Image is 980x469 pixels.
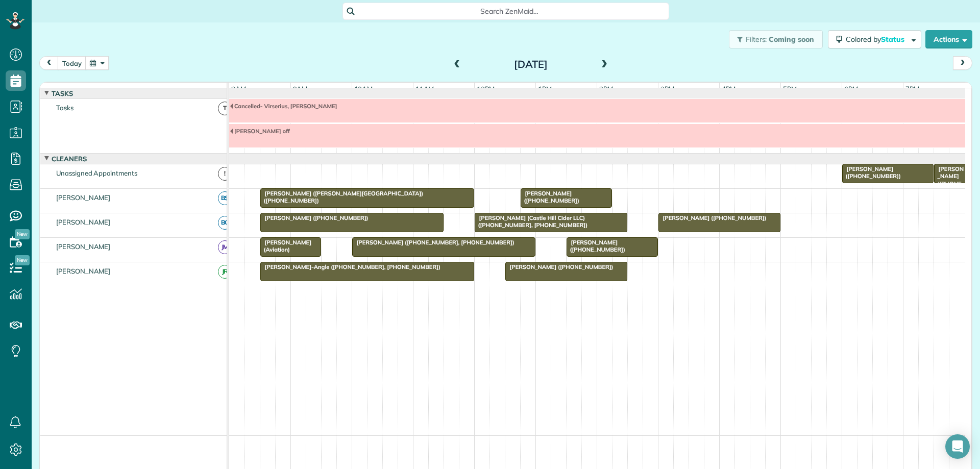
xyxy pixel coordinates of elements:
span: 9am [291,85,310,93]
span: [PERSON_NAME] [54,267,113,275]
span: [PERSON_NAME] ([PHONE_NUMBER]) [520,190,580,204]
span: BC [218,216,232,230]
span: 10am [352,85,375,93]
span: Cancelled- Virserius, [PERSON_NAME] [229,103,337,110]
span: 5pm [781,85,799,93]
span: [PERSON_NAME] ([PHONE_NUMBER]) [842,165,901,180]
span: [PERSON_NAME] ([PHONE_NUMBER]) [505,263,614,270]
span: Filters: [746,35,767,44]
span: [PERSON_NAME] ([PHONE_NUMBER]) [566,239,626,253]
span: Status [881,35,906,44]
span: New [15,229,30,239]
span: ! [218,167,232,181]
span: 4pm [720,85,738,93]
span: 6pm [842,85,860,93]
span: [PERSON_NAME] off [229,128,290,135]
span: [PERSON_NAME] (Aviation) [260,239,312,253]
span: 7pm [903,85,921,93]
span: Colored by [846,35,908,44]
span: 12pm [475,85,497,93]
span: [PERSON_NAME] ([PHONE_NUMBER]) [658,214,767,221]
button: Actions [925,30,972,48]
span: [PERSON_NAME] ([PHONE_NUMBER], [PHONE_NUMBER]) [352,239,515,246]
span: Tasks [50,89,75,97]
span: 1pm [536,85,554,93]
span: [PERSON_NAME]-Angle ([PHONE_NUMBER], [PHONE_NUMBER]) [260,263,441,270]
button: Colored byStatus [828,30,921,48]
span: Unassigned Appointments [54,169,139,177]
button: next [953,56,972,70]
span: New [15,255,30,265]
span: 11am [413,85,436,93]
span: [PERSON_NAME] ([PHONE_NUMBER]) [934,165,964,202]
span: 3pm [658,85,676,93]
span: [PERSON_NAME] [54,193,113,202]
h2: [DATE] [467,59,595,70]
span: JM [218,240,232,254]
button: today [58,56,86,70]
button: prev [39,56,59,70]
span: [PERSON_NAME] (Castle Hill Cider LLC) ([PHONE_NUMBER], [PHONE_NUMBER]) [474,214,589,229]
span: [PERSON_NAME] [54,242,113,251]
span: T [218,102,232,115]
span: 2pm [597,85,615,93]
span: [PERSON_NAME] [54,218,113,226]
div: Open Intercom Messenger [945,434,970,459]
span: Tasks [54,104,76,112]
span: Coming soon [769,35,815,44]
span: Cleaners [50,155,89,163]
span: BS [218,191,232,205]
span: [PERSON_NAME] ([PHONE_NUMBER]) [260,214,369,221]
span: [PERSON_NAME] ([PERSON_NAME][GEOGRAPHIC_DATA]) ([PHONE_NUMBER]) [260,190,424,204]
span: JR [218,265,232,279]
span: 8am [229,85,248,93]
